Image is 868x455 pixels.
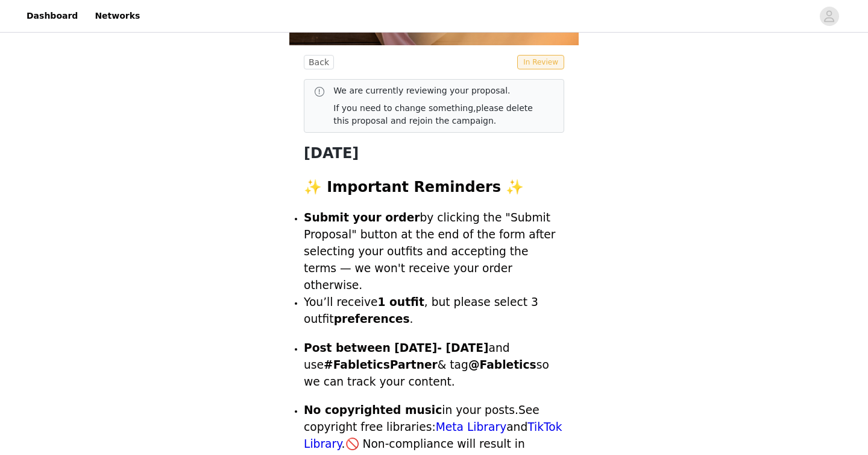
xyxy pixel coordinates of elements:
span: by clicking the "Submit Proposal" button at the end of the form after selecting your outfits and ... [304,211,556,291]
span: in your posts. [304,404,518,416]
a: Meta Library [436,421,507,433]
strong: ✨ Important Reminders ✨ [304,179,524,196]
button: Back [304,55,334,69]
span: In Review [517,55,564,69]
h1: [DATE] [304,142,564,164]
span: You’ll receive , but please select 3 outfit . [304,296,538,325]
p: If you need to change something, [333,102,544,127]
strong: No copyrighted music [304,404,442,416]
strong: 1 outfit [378,296,424,308]
strong: Submit your order [304,211,420,224]
strong: @Fabletics [468,358,536,371]
p: We are currently reviewing your proposal. [333,84,544,97]
div: avatar [823,7,835,26]
strong: preferences [334,313,410,325]
strong: #FableticsPartner [324,358,438,371]
span: and use & tag so we can track your content. [304,342,549,388]
strong: Post between [DATE]- [DATE] [304,342,489,354]
span: See copyright free libraries: and . [304,404,562,450]
a: Dashboard [19,2,85,30]
a: TikTok Library [304,421,562,450]
a: Networks [87,2,147,30]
